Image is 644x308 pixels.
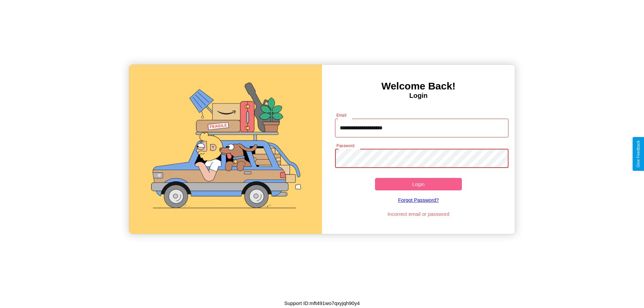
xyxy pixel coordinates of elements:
[332,190,505,209] a: Forgot Password?
[129,65,322,234] img: gif
[636,140,641,168] div: Give Feedback
[322,92,515,100] h4: Login
[375,178,462,190] button: Login
[336,112,347,118] label: Email
[284,299,360,308] p: Support ID: mft491wo7qxyjqh90y4
[322,80,515,92] h3: Welcome Back!
[336,143,354,148] label: Password
[332,209,505,219] p: Incorrect email or password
